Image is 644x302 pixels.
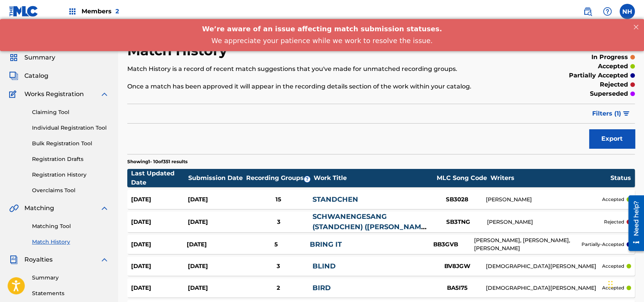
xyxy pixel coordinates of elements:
div: [DATE] [188,195,245,204]
a: Statements [32,289,109,297]
div: Writers [490,173,610,183]
img: Matching [9,204,19,213]
a: BRING IT [310,240,342,249]
p: accepted [602,196,624,203]
div: BA5I75 [429,284,486,292]
p: Match History is a record of recent match suggestions that you've made for unmatched recording gr... [127,64,518,74]
a: Overclaims Tool [32,186,109,194]
span: ? [304,176,310,182]
button: Filters (1) [588,104,635,123]
span: We’re aware of an issue affecting match submission statuses. [202,6,442,14]
span: We appreciate your patience while we work to resolve the issue. [211,18,433,26]
img: help [603,7,612,16]
p: accepted [602,284,624,291]
a: Matching Tool [32,222,109,230]
span: Catalog [24,71,48,80]
div: 2 [244,284,312,292]
a: BLIND [312,262,336,270]
div: [DATE] [188,284,245,292]
div: 15 [244,195,312,204]
div: [PERSON_NAME] [486,196,602,204]
div: Drag [608,273,613,296]
a: Individual Registration Tool [32,124,109,132]
div: [PERSON_NAME], [PERSON_NAME], [PERSON_NAME] [474,236,582,252]
div: Work Title [313,173,433,183]
div: User Menu [620,4,635,19]
p: accepted [598,62,628,71]
span: Royalties [24,255,53,264]
a: Match History [32,238,109,246]
span: 2 [115,8,119,15]
p: Once a match has been approved it will appear in the recording details section of the work within... [127,82,518,91]
div: Submission Date [188,173,245,183]
div: 3 [245,218,313,226]
div: [PERSON_NAME] [487,218,604,226]
img: Top Rightsholders [68,7,77,16]
span: Matching [24,204,54,213]
p: accepted [602,263,624,270]
p: partially-accepted [582,241,624,248]
a: STANDCHEN [312,195,358,204]
span: Members [82,7,119,16]
div: [DATE] [131,284,188,292]
a: SummarySummary [9,53,55,62]
p: partially accepted [569,71,628,80]
div: Last Updated Date [131,169,188,187]
iframe: Resource Center [623,192,644,254]
span: Summary [24,53,55,62]
p: Showing 1 - 10 of 351 results [127,158,187,165]
p: rejected [604,218,624,225]
div: [DATE] [131,240,187,249]
div: [DATE] [131,195,188,204]
div: [DATE] [131,218,188,226]
a: Registration History [32,171,109,179]
p: in progress [591,53,628,62]
button: Export [589,129,635,148]
a: Claiming Tool [32,108,109,116]
p: superseded [590,89,628,98]
img: Works Registration [9,90,19,99]
a: BIRD [312,284,331,292]
div: [DATE] [187,240,242,249]
div: Help [600,4,615,19]
div: Recording Groups [245,173,313,183]
div: 3 [244,262,312,271]
div: [DATE] [188,218,245,226]
img: MLC Logo [9,6,38,17]
div: SB3028 [429,195,486,204]
a: CatalogCatalog [9,71,48,80]
img: Catalog [9,71,18,80]
div: [DEMOGRAPHIC_DATA][PERSON_NAME] [486,284,602,292]
div: BV8JGW [429,262,486,271]
div: BB3GVB [417,240,474,249]
div: [DATE] [131,262,188,271]
a: Bulk Registration Tool [32,140,109,148]
a: SCHWANENGESANG (STANDCHEN) ([PERSON_NAME] REWORK) [312,212,428,241]
a: Summary [32,274,109,282]
img: filter [623,111,630,116]
div: SB3TNG [430,218,487,226]
img: Royalties [9,255,18,264]
div: 5 [243,240,310,249]
img: expand [100,90,109,99]
p: rejected [600,80,628,89]
div: [DATE] [188,262,245,271]
img: search [583,7,592,16]
div: MLC Song Code [433,173,490,183]
iframe: Chat Widget [606,265,644,302]
a: Public Search [580,4,595,19]
div: Status [610,173,631,183]
span: Filters ( 1 ) [592,109,621,118]
img: expand [100,255,109,264]
a: Registration Drafts [32,155,109,163]
img: expand [100,204,109,213]
div: [DEMOGRAPHIC_DATA][PERSON_NAME] [486,262,602,270]
img: Summary [9,53,18,62]
span: Works Registration [24,90,84,99]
